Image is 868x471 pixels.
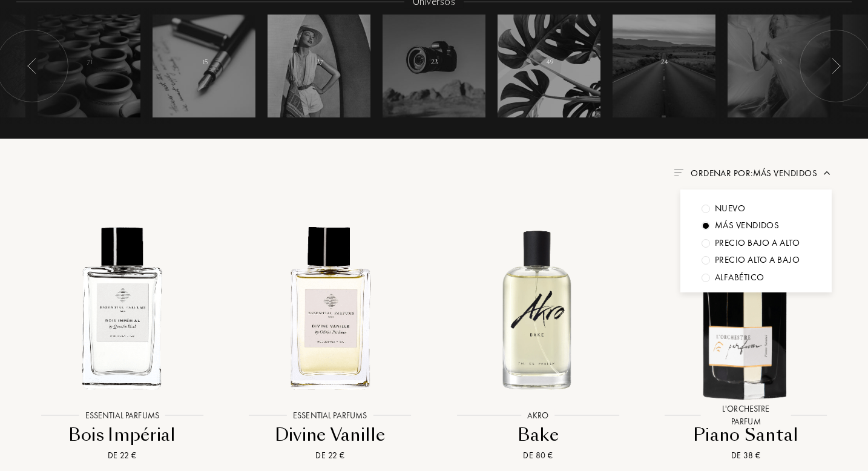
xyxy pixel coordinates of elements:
[656,449,837,462] div: De 38 €
[715,271,764,285] div: Alfabético
[715,253,800,267] div: Precio alto a bajo
[715,202,745,216] div: Nuevo
[27,58,37,74] img: arr_left.svg
[444,215,631,402] img: Bake Akro
[653,215,840,402] img: Piano Santal L'Orchestre Parfum
[202,58,208,67] span: 15
[28,215,215,402] img: Bois Impérial Essential Parfums
[32,449,212,462] div: De 22 €
[240,449,421,462] div: De 22 €
[715,236,800,250] div: Precio bajo a alto
[822,168,832,178] img: arrow.png
[674,169,683,176] img: filter_by.png
[547,58,553,67] span: 49
[237,215,424,402] img: Divine Vanille Essential Parfums
[431,58,438,67] span: 23
[831,58,841,74] img: arr_left.svg
[448,449,628,462] div: De 80 €
[317,58,323,67] span: 37
[715,219,779,232] div: Más vendidos
[661,58,668,67] span: 24
[691,167,817,179] span: Ordenar por: Más vendidos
